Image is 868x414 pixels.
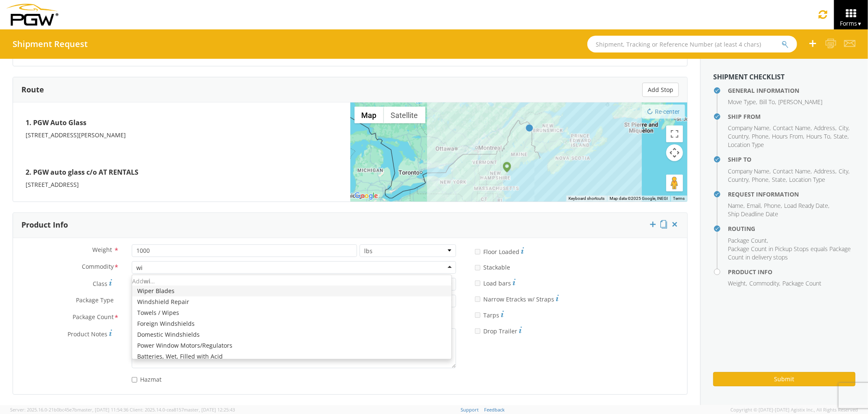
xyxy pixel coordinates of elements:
[728,132,750,141] li: ,
[352,191,380,202] img: Google
[673,196,685,201] a: Terms
[728,124,771,132] li: ,
[773,167,812,176] li: ,
[642,105,685,119] button: Re-center
[76,296,114,306] span: Package Type
[728,202,745,210] li: ,
[752,132,770,141] li: ,
[784,202,828,210] span: Load Ready Date
[728,124,769,132] span: Company Name
[759,98,775,106] span: Bill To
[713,72,785,81] strong: Shipment Checklist
[749,279,780,288] li: ,
[839,124,848,132] span: City
[728,279,746,287] span: Weight
[475,312,480,318] input: Tarps
[93,280,107,288] span: Class
[728,132,748,140] span: Country
[728,176,748,183] span: Country
[728,245,851,261] span: Package Count in Pickup Stops equals Package Count in delivery stops
[772,132,803,140] span: Hours From
[475,246,524,256] label: Floor Loaded
[642,83,679,97] button: Add Stop
[13,39,88,49] h4: Shipment Request
[749,279,779,287] span: Commodity
[132,307,451,318] div: Towels / Wipes
[728,113,855,120] h4: Ship From
[773,167,811,175] span: Contact Name
[92,246,112,254] span: Weight
[778,98,822,106] span: [PERSON_NAME]
[728,176,750,184] li: ,
[10,406,128,413] span: Server: 2025.16.0-21b0bc45e7b
[6,4,58,26] img: pgw-form-logo-1aaa8060b1cc70fad034.png
[475,280,480,286] input: Load bars
[728,141,764,149] span: Location Type
[143,277,150,285] strong: wi
[132,374,163,384] label: Hazmat
[475,293,559,304] label: Narrow Etracks w/ Straps
[773,124,811,132] span: Contact Name
[384,107,425,123] button: Show satellite imagery
[475,262,512,272] label: Stackable
[840,19,862,27] span: Forms
[728,269,855,275] h4: Product Info
[587,36,797,52] input: Shipment, Tracking or Reference Number (at least 4 chars)
[132,296,451,307] div: Windshield Repair
[839,167,850,176] li: ,
[26,131,126,139] span: [STREET_ADDRESS][PERSON_NAME]
[814,167,837,176] li: ,
[568,196,605,202] button: Keyboard shortcuts
[73,313,114,322] span: Package Count
[784,202,829,210] li: ,
[728,98,757,106] li: ,
[839,124,850,132] li: ,
[839,167,848,175] span: City
[728,87,855,94] h4: General Information
[184,406,235,413] span: master, [DATE] 12:25:43
[132,377,137,383] input: Hazmat
[484,406,505,413] a: Feedback
[772,176,786,183] span: State
[728,236,767,244] span: Package Count
[354,107,384,123] button: Show street map
[834,132,847,140] span: State
[728,279,747,288] li: ,
[789,176,825,183] span: Location Type
[772,132,804,141] li: ,
[782,279,821,287] span: Package Count
[728,167,771,176] li: ,
[764,202,781,210] span: Phone
[26,115,338,131] h4: 1. PGW Auto Glass
[26,181,79,189] span: [STREET_ADDRESS]
[132,340,451,351] div: Power Window Motors/Regulators
[475,328,480,334] input: Drop Trailer
[132,286,451,296] div: Wiper Blades
[666,144,683,161] button: Map camera controls
[857,20,862,27] span: ▼
[728,191,855,197] h4: Request Information
[752,176,770,184] li: ,
[728,210,778,218] span: Ship Deadline Date
[82,262,114,272] span: Commodity
[666,175,683,191] button: Drag Pegman onto the map to open Street View
[728,167,769,175] span: Company Name
[728,156,855,162] h4: Ship To
[68,330,107,338] span: Product Notes
[806,132,832,141] li: ,
[728,236,768,245] li: ,
[132,318,451,329] div: Foreign Windshields
[713,372,855,386] button: Submit
[666,126,683,142] button: Toggle fullscreen view
[814,124,835,132] span: Address
[728,202,743,210] span: Name
[475,249,480,254] input: Floor Loaded
[130,406,235,413] span: Client: 2025.14.0-cea8157
[752,176,769,183] span: Phone
[77,406,128,413] span: master, [DATE] 11:54:36
[772,176,787,184] li: ,
[610,196,668,201] span: Map data ©2025 Google, INEGI
[132,351,451,362] div: Batteries, Wet, Filled with Acid
[759,98,776,106] li: ,
[461,406,479,413] a: Support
